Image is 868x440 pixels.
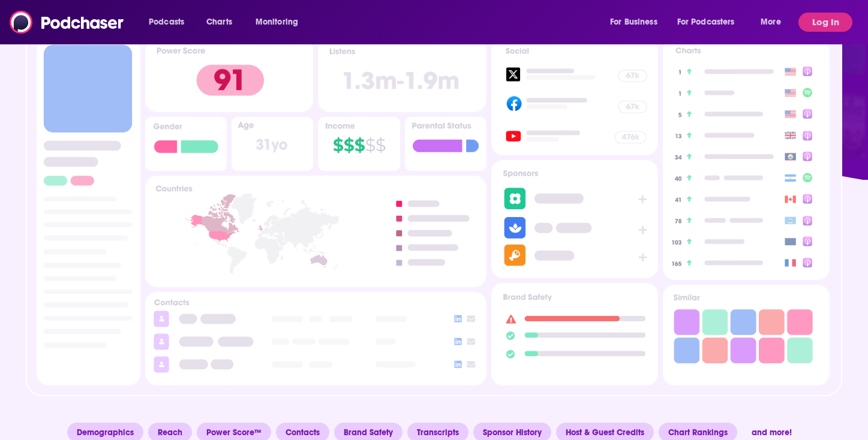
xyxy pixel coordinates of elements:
img: Podcast Insights Income [318,117,400,171]
img: Podcast Insights Parental Status [405,117,486,171]
button: open menu [752,13,796,32]
img: Podchaser - Follow, Share and Rate Podcasts [10,11,125,34]
img: Podcast Sponsors [491,160,658,278]
button: Log In [798,13,852,32]
button: open menu [669,13,752,32]
button: open menu [140,13,200,32]
img: Podcast Insights Gender [145,117,227,171]
img: Podcast Insights Age [232,117,313,171]
button: open menu [602,13,672,32]
a: Charts [199,13,239,32]
button: open menu [247,13,314,32]
img: Podcast Insights Similar Podcasts [668,290,825,367]
img: Podcast Insights Sidebar [41,44,135,354]
img: Podcast Socials [491,39,658,156]
span: Monitoring [256,14,298,31]
img: Podcast Insights Listens [318,39,486,112]
span: For Business [610,14,657,31]
img: Podcast Insights Contacts [145,292,486,385]
span: More [761,14,781,31]
img: Podcast Insights Charts [663,39,830,280]
img: Podcast Insights Brand Safety [496,288,653,368]
span: Podcasts [149,14,184,31]
span: For Podcasters [677,14,735,31]
span: Charts [206,14,232,31]
img: Podcast Insights Power score [145,39,314,112]
img: Podcast Insights Countries [145,176,486,287]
